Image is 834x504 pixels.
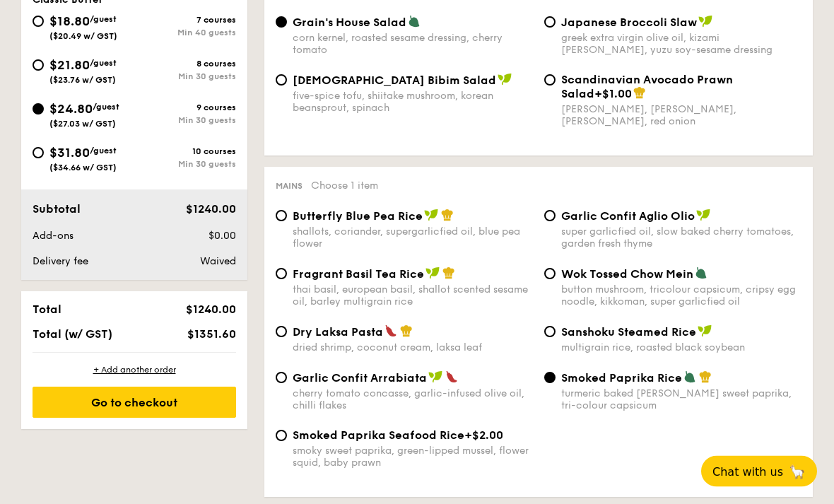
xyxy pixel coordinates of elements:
span: +$2.00 [464,429,503,443]
span: $1351.60 [187,328,236,341]
span: ($20.49 w/ GST) [49,32,117,42]
span: Garlic Confit Aglio Olio [561,210,695,223]
input: [DEMOGRAPHIC_DATA] Bibim Saladfive-spice tofu, shiitake mushroom, korean beansprout, spinach [276,75,287,86]
input: $24.80/guest($27.03 w/ GST)9 coursesMin 30 guests [33,104,44,115]
img: icon-vegan.f8ff3823.svg [696,209,710,222]
div: multigrain rice, roasted black soybean [561,342,801,354]
div: Min 30 guests [134,116,236,126]
span: /guest [90,15,117,25]
img: icon-chef-hat.a58ddaea.svg [442,267,455,280]
span: Scandinavian Avocado Prawn Salad [561,74,733,101]
span: ($34.66 w/ GST) [49,163,117,173]
div: dried shrimp, coconut cream, laksa leaf [293,342,533,354]
input: Grain's House Saladcorn kernel, roasted sesame dressing, cherry tomato [276,17,287,28]
span: Fragrant Basil Tea Rice [293,268,424,281]
span: Sanshoku Steamed Rice [561,326,696,339]
span: Add-ons [33,230,74,242]
span: /guest [90,146,117,156]
div: Min 40 guests [134,28,236,38]
span: Wok Tossed Chow Mein [561,268,693,281]
span: Butterfly Blue Pea Rice [293,210,423,223]
img: icon-chef-hat.a58ddaea.svg [633,87,646,100]
span: $31.80 [49,146,90,161]
img: icon-vegetarian.fe4039eb.svg [683,371,696,384]
div: button mushroom, tricolour capsicum, cripsy egg noodle, kikkoman, super garlicfied oil [561,284,801,308]
div: + Add another order [33,365,236,376]
span: Smoked Paprika Seafood Rice [293,429,464,443]
span: /guest [90,59,117,69]
span: $1240.00 [186,303,236,317]
div: 8 courses [134,59,236,69]
span: $1240.00 [186,203,236,216]
img: icon-vegan.f8ff3823.svg [425,267,440,280]
input: Japanese Broccoli Slawgreek extra virgin olive oil, kizami [PERSON_NAME], yuzu soy-sesame dressing [544,17,556,28]
span: +$1.00 [594,88,632,101]
div: turmeric baked [PERSON_NAME] sweet paprika, tri-colour capsicum [561,388,801,412]
span: Total [33,303,61,317]
img: icon-spicy.37a8142b.svg [384,325,397,338]
div: cherry tomato concasse, garlic-infused olive oil, chilli flakes [293,388,533,412]
span: $0.00 [208,230,236,242]
div: Min 30 guests [134,160,236,170]
div: 10 courses [134,147,236,157]
img: icon-vegetarian.fe4039eb.svg [408,16,421,28]
span: 🦙 [789,464,806,480]
img: icon-vegan.f8ff3823.svg [698,16,712,28]
span: Delivery fee [33,256,88,268]
input: Wok Tossed Chow Meinbutton mushroom, tricolour capsicum, cripsy egg noodle, kikkoman, super garli... [544,269,556,280]
span: $18.80 [49,14,90,30]
div: Go to checkout [33,387,236,418]
span: Japanese Broccoli Slaw [561,16,697,30]
span: [DEMOGRAPHIC_DATA] Bibim Salad [293,74,496,88]
input: $18.80/guest($20.49 w/ GST)7 coursesMin 40 guests [33,16,44,28]
img: icon-vegan.f8ff3823.svg [428,371,442,384]
div: greek extra virgin olive oil, kizami [PERSON_NAME], yuzu soy-sesame dressing [561,33,801,57]
div: smoky sweet paprika, green-lipped mussel, flower squid, baby prawn [293,445,533,469]
span: Waived [200,256,236,268]
img: icon-chef-hat.a58ddaea.svg [400,325,413,338]
input: $31.80/guest($34.66 w/ GST)10 coursesMin 30 guests [33,148,44,159]
input: Sanshoku Steamed Ricemultigrain rice, roasted black soybean [544,327,556,338]
span: Subtotal [33,203,81,216]
img: icon-chef-hat.a58ddaea.svg [441,209,454,222]
span: Chat with us [712,465,783,479]
div: corn kernel, roasted sesame dressing, cherry tomato [293,33,533,57]
span: Grain's House Salad [293,16,406,30]
button: Chat with us🦙 [701,456,817,487]
span: Choose 1 item [311,180,378,192]
input: Fragrant Basil Tea Ricethai basil, european basil, shallot scented sesame oil, barley multigrain ... [276,269,287,280]
input: Butterfly Blue Pea Riceshallots, coriander, supergarlicfied oil, blue pea flower [276,211,287,222]
span: Total (w/ GST) [33,328,112,341]
input: Garlic Confit Aglio Oliosuper garlicfied oil, slow baked cherry tomatoes, garden fresh thyme [544,211,556,222]
div: 7 courses [134,16,236,25]
div: 9 courses [134,103,236,113]
span: ($23.76 w/ GST) [49,76,116,86]
span: ($27.03 w/ GST) [49,119,116,129]
span: Dry Laksa Pasta [293,326,383,339]
div: shallots, coriander, supergarlicfied oil, blue pea flower [293,226,533,250]
span: $21.80 [49,58,90,74]
div: super garlicfied oil, slow baked cherry tomatoes, garden fresh thyme [561,226,801,250]
img: icon-chef-hat.a58ddaea.svg [699,371,712,384]
div: five-spice tofu, shiitake mushroom, korean beansprout, spinach [293,90,533,115]
span: Smoked Paprika Rice [561,372,682,385]
input: Scandinavian Avocado Prawn Salad+$1.00[PERSON_NAME], [PERSON_NAME], [PERSON_NAME], red onion [544,75,556,86]
div: [PERSON_NAME], [PERSON_NAME], [PERSON_NAME], red onion [561,104,801,128]
img: icon-vegan.f8ff3823.svg [498,74,512,86]
div: thai basil, european basil, shallot scented sesame oil, barley multigrain rice [293,284,533,308]
img: icon-vegetarian.fe4039eb.svg [695,267,707,280]
span: /guest [93,102,119,112]
img: icon-spicy.37a8142b.svg [445,371,458,384]
input: Dry Laksa Pastadried shrimp, coconut cream, laksa leaf [276,327,287,338]
img: icon-vegan.f8ff3823.svg [424,209,438,222]
span: Garlic Confit Arrabiata [293,372,427,385]
input: Garlic Confit Arrabiatacherry tomato concasse, garlic-infused olive oil, chilli flakes [276,373,287,384]
span: Mains [276,182,303,192]
img: icon-vegan.f8ff3823.svg [698,325,712,338]
span: $24.80 [49,102,93,117]
input: Smoked Paprika Seafood Rice+$2.00smoky sweet paprika, green-lipped mussel, flower squid, baby prawn [276,430,287,442]
input: $21.80/guest($23.76 w/ GST)8 coursesMin 30 guests [33,60,44,71]
input: Smoked Paprika Riceturmeric baked [PERSON_NAME] sweet paprika, tri-colour capsicum [544,373,556,384]
div: Min 30 guests [134,72,236,82]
